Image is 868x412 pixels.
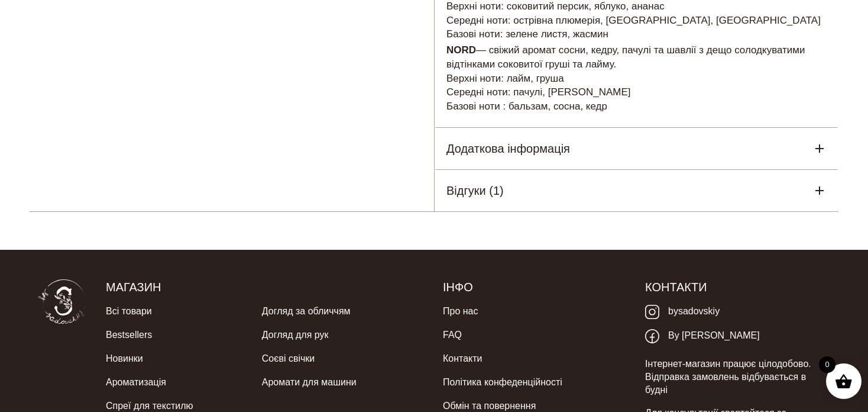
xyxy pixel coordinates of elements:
[645,300,720,324] a: bysadovskiy
[262,371,357,394] a: Аромати для машини
[446,140,570,157] h5: Додаткова інформація
[262,323,329,347] a: Догляд для рук
[106,300,152,323] a: Всі товари
[443,371,562,394] a: Політика конфеденційності
[262,347,315,371] a: Соєві свічки
[446,44,476,56] strong: NORD
[446,43,827,114] p: — свіжий аромат сосни, кедру, пачулі та шавлії з дещо солодкуватими відтінками соковитої груші та...
[645,279,830,295] h5: Контакти
[106,279,425,295] h5: Магазин
[106,323,152,347] a: Bestsellers
[443,323,462,347] a: FAQ
[446,182,504,199] h5: Відгуки (1)
[443,279,627,295] h5: Інфо
[262,300,351,323] a: Догляд за обличчям
[106,347,143,371] a: Новинки
[645,324,760,348] a: By [PERSON_NAME]
[645,358,830,397] p: Інтернет-магазин працює цілодобово. Відправка замовлень відбувається в будні
[106,371,166,394] a: Ароматизація
[443,347,482,371] a: Контакти
[443,300,478,323] a: Про нас
[819,356,835,373] span: 0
